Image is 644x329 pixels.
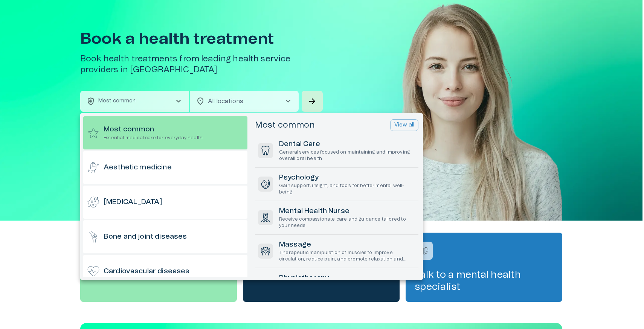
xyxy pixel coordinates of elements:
p: Essential medical care for everyday health [104,135,203,141]
p: General services focused on maintaining and improving overall oral health [279,149,415,162]
h6: Massage [279,240,415,250]
p: Therapeutic manipulation of muscles to improve circulation, reduce pain, and promote relaxation a... [279,250,415,262]
h6: Dental Care [279,139,415,149]
p: Gain support, insight, and tools for better mental well-being [279,183,415,195]
h5: Most common [255,120,315,131]
h6: Most common [104,125,203,135]
p: View all [394,121,414,129]
h6: Cardiovascular diseases [104,267,189,277]
h6: [MEDICAL_DATA] [104,197,162,207]
button: View all [390,119,418,131]
h6: Bone and joint diseases [104,232,187,242]
h6: Mental Health Nurse [279,206,415,216]
p: Receive compassionate care and guidance tailored to your needs [279,216,415,229]
h6: Physiotherapy [279,273,415,283]
h6: Aesthetic medicine [104,163,172,173]
h6: Psychology [279,173,415,183]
